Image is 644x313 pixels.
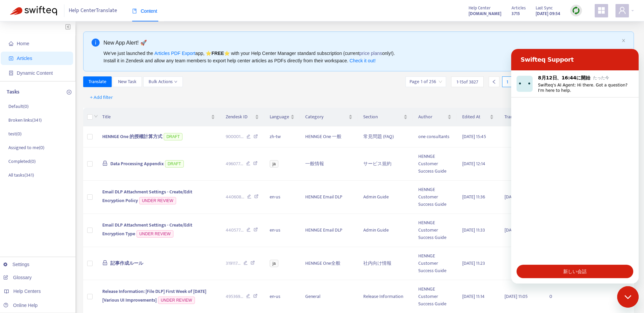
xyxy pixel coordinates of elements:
span: [DATE] 13:48 [504,226,528,234]
iframe: メッセージングウィンドウの起動ボタン、進行中の会話 [617,286,639,308]
span: Translate [89,78,106,85]
span: lock [102,260,108,265]
img: Swifteq [10,6,57,15]
button: close [622,39,626,43]
strong: [DOMAIN_NAME] [469,10,501,17]
span: Release Information: [File DLP] First Week of [DATE] [Various UI Improvements] [102,288,206,304]
span: 319117 ... [226,260,240,267]
span: down [174,80,177,83]
span: book [132,9,137,13]
span: [DATE] 14:06 [504,193,529,201]
iframe: メッセージングウィンドウ [511,49,639,284]
td: HENNGE Customer Success Guide [413,247,457,280]
td: HENNGE One 一般 [300,126,358,147]
a: price plans [360,51,382,56]
span: DRAFT [165,160,184,168]
span: container [9,71,13,75]
td: HENNGE Email DLP [300,181,358,214]
span: 496077 ... [226,160,243,168]
span: 440608 ... [226,193,244,201]
td: en-us [264,181,300,214]
span: 495369 ... [226,293,243,300]
span: Edited At [462,113,488,121]
span: Title [102,113,210,121]
th: Translated At [499,108,544,126]
a: [DOMAIN_NAME] [469,10,501,17]
span: [DATE] 11:23 [462,259,485,267]
span: UNDER REVIEW [139,197,176,204]
strong: [DATE] 09:54 [536,10,560,17]
span: user [618,6,626,14]
span: Articles [17,56,32,61]
span: Home [17,41,29,46]
span: 記事作成ルール [110,259,143,267]
span: home [9,41,13,46]
p: Tasks [7,88,19,96]
span: ja [270,260,278,267]
span: Last Sync [536,4,553,12]
th: Zendesk ID [220,108,265,126]
div: We've just launched the app, ⭐ ⭐️ with your Help Center Manager standard subscription (current on... [104,50,619,64]
span: UNDER REVIEW [158,297,195,304]
span: [DATE] 15:45 [462,133,486,140]
span: Category [305,113,347,121]
th: Language [264,108,300,126]
th: Edited At [457,108,499,126]
th: Section [358,108,413,126]
p: All tasks ( 341 ) [8,172,34,179]
td: 常見問題 (FAQ) [358,126,413,147]
b: FREE [211,51,224,56]
td: one consultants [413,126,457,147]
th: Title [97,108,220,126]
button: Bulk Actionsdown [143,76,183,87]
button: Translate [83,76,112,87]
strong: 3715 [512,10,520,17]
a: Check it out! [350,58,376,63]
span: Bulk Actions [149,78,177,85]
td: HENNGE Customer Success Guide [413,214,457,247]
span: Email DLP Attachment Settings - Create/Edit Encryption Policy [102,188,192,204]
span: 440577 ... [226,227,244,234]
td: HENNGE Customer Success Guide [413,147,457,181]
p: Completed ( 0 ) [8,158,36,165]
span: 900001 ... [226,133,244,140]
span: info-circle [92,39,100,47]
span: New Task [118,78,137,85]
span: Email DLP Attachment Settings - Create/Edit Encryption Type [102,221,192,238]
span: [DATE] 11:33 [462,226,485,234]
span: ja [270,160,278,168]
p: Broken links ( 341 ) [8,117,42,124]
span: Author [418,113,446,121]
span: account-book [9,56,13,61]
span: Language [270,113,289,121]
a: Articles PDF Export [154,51,195,56]
span: Articles [512,4,526,12]
span: left [492,79,496,84]
span: [DATE] 11:14 [462,293,485,300]
button: New Task [113,76,142,87]
td: HENNGE Customer Success Guide [413,181,457,214]
span: Section [363,113,402,121]
span: HENNGE One 的授權計算方式 [102,133,162,140]
img: sync.dc5367851b00ba804db3.png [572,6,580,15]
span: [DATE] 12:14 [462,160,485,168]
span: [DATE] 11:05 [504,293,528,300]
span: appstore [597,6,605,14]
span: lock [102,161,108,166]
td: zh-tw [264,126,300,147]
td: 社内向け情報 [358,247,413,280]
td: 一般情報 [300,147,358,181]
td: サービス規約 [358,147,413,181]
th: Author [413,108,457,126]
span: [DATE] 11:36 [462,193,485,201]
span: UNDER REVIEW [137,230,173,238]
span: 1 - 15 of 3827 [457,78,478,85]
td: Admin Guide [358,214,413,247]
a: Online Help [3,303,38,308]
td: HENNGE One全般 [300,247,358,280]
